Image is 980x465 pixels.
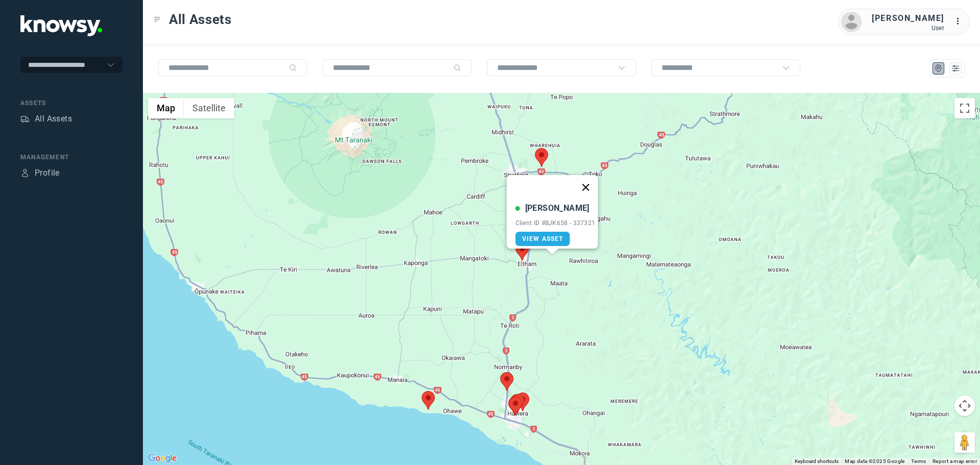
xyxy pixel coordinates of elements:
[145,452,179,465] a: Open this area in Google Maps (opens a new window)
[148,98,184,118] button: Show street map
[184,98,234,118] button: Show satellite imagery
[573,175,598,200] button: Close
[911,458,926,464] a: Terms
[20,113,72,125] a: AssetsAll Assets
[954,396,975,416] button: Map camera controls
[145,452,179,465] img: Google
[20,168,30,178] div: Profile
[951,64,960,73] div: List
[954,432,975,453] button: Drag Pegman onto the map to open Street View
[20,99,122,108] div: Assets
[795,458,839,465] button: Keyboard shortcuts
[35,167,60,179] div: Profile
[20,114,30,124] div: Assets
[35,113,72,125] div: All Assets
[841,12,862,32] img: avatar.png
[525,202,590,214] div: [PERSON_NAME]
[954,98,975,118] button: Toggle fullscreen view
[516,232,570,246] a: View Asset
[954,15,967,29] div: :
[845,458,904,464] span: Map data ©2025 Google
[453,64,461,72] div: Search
[20,153,122,162] div: Management
[169,10,232,29] span: All Assets
[934,64,943,73] div: Map
[154,16,161,23] div: Toggle Menu
[20,167,60,179] a: ProfileProfile
[955,17,965,25] tspan: ...
[872,12,944,25] div: [PERSON_NAME]
[289,64,297,72] div: Search
[20,15,102,36] img: Application Logo
[954,15,967,28] div: :
[872,25,944,32] div: User
[516,219,596,227] div: Client ID #BJK658 - 337321
[522,235,563,242] span: View Asset
[933,458,977,464] a: Report a map error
